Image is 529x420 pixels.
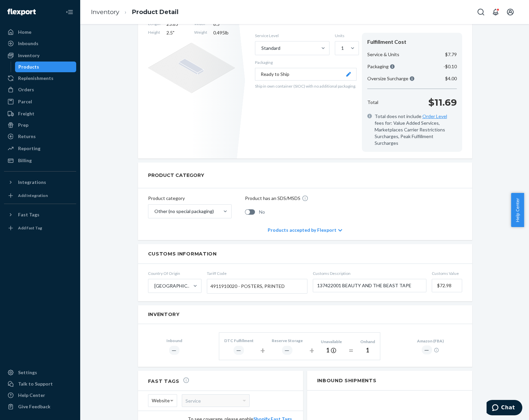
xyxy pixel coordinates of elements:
[335,33,357,38] label: Units
[18,40,38,47] div: Inbounds
[4,131,76,142] a: Returns
[4,143,76,154] a: Reporting
[18,381,53,387] div: Talk to Support
[4,367,76,378] a: Settings
[367,38,457,46] div: Fulfillment Cost
[504,5,517,19] button: Open account menu
[148,21,160,27] span: Length
[4,96,76,107] a: Parcel
[4,108,76,119] a: Freight
[18,86,34,93] div: Orders
[341,45,341,51] input: 1
[166,29,188,36] span: 2.5
[487,400,522,417] iframe: Opens a widget where you can chat to one of our agents
[18,122,28,128] div: Prep
[148,271,202,276] span: Country Of Origin
[152,395,170,406] span: Website
[4,73,76,84] a: Replenishments
[4,84,76,95] a: Orders
[148,312,462,317] h2: Inventory
[18,225,42,231] div: Add Fast Tag
[18,98,32,105] div: Parcel
[154,208,214,215] div: Other (no special packaging)
[445,75,457,82] p: $4.00
[367,51,399,58] p: Service & Units
[132,8,178,16] a: Product Detail
[18,145,40,152] div: Reporting
[148,377,189,384] h2: Fast Tags
[307,371,472,391] h2: Inbound Shipments
[313,271,427,276] span: Customs Description
[4,390,76,401] a: Help Center
[182,395,249,407] div: Service
[234,346,244,355] div: ―
[511,193,524,227] button: Help Center
[321,346,342,355] div: 1
[18,29,31,35] div: Home
[166,338,182,343] div: Inbound
[194,21,207,27] span: Width
[224,338,254,343] div: DTC Fulfillment
[367,75,414,82] p: Oversize Surcharge
[282,346,292,355] div: ―
[63,5,76,19] button: Close Navigation
[207,271,307,276] span: Tariff Code
[261,45,280,51] div: Standard
[422,113,447,119] a: Order Level
[18,193,48,198] div: Add Integration
[272,338,303,343] div: Reserve Storage
[213,21,235,27] span: 8.5
[18,369,37,376] div: Settings
[445,51,457,58] p: $7.79
[4,120,76,130] a: Prep
[4,190,76,201] a: Add Integration
[18,392,45,399] div: Help Center
[4,50,76,61] a: Inventory
[375,113,457,146] span: Total does not include fees for: Value Added Services, Marketplaces Carrier Restrictions Surcharg...
[4,379,76,389] button: Talk to Support
[15,62,77,72] a: Products
[169,346,179,355] div: ―
[213,29,235,36] span: 0.495 lb
[4,177,76,188] button: Integrations
[260,344,265,356] div: +
[18,179,46,186] div: Integrations
[432,279,462,292] input: Customs Value
[4,209,76,220] button: Fast Tags
[309,344,314,356] div: +
[91,8,119,16] a: Inventory
[18,64,39,70] div: Products
[255,83,357,89] p: Ship in own container (SIOC) with no additional packaging.
[154,283,192,289] div: [GEOGRAPHIC_DATA]
[211,281,285,292] span: 4911910020 - POSTERS, PRINTED
[154,283,154,289] input: [GEOGRAPHIC_DATA]
[367,63,395,70] p: Packaging
[432,271,462,276] span: Customs Value
[7,9,36,15] img: Flexport logo
[321,339,342,344] div: Unavailable
[18,52,39,59] div: Inventory
[360,346,375,355] div: 1
[255,68,357,81] button: Ready to Ship
[255,33,329,38] label: Service Level
[261,45,261,51] input: Standard
[4,401,76,412] button: Give Feedback
[148,251,462,257] h2: Customs Information
[154,208,154,215] input: Other (no special packaging)
[443,63,457,70] p: -$0.10
[4,223,76,233] a: Add Fast Tag
[148,29,160,36] span: Height
[148,195,232,202] p: Product category
[194,29,207,36] span: Weight
[268,220,342,240] div: Products accepted by Flexport
[86,2,184,22] ol: breadcrumbs
[18,211,39,218] div: Fast Tags
[255,60,357,65] p: Packaging
[18,110,34,117] div: Freight
[489,5,502,19] button: Open notifications
[428,96,457,109] p: $11.69
[422,345,432,354] div: ―
[166,21,188,27] span: 25.85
